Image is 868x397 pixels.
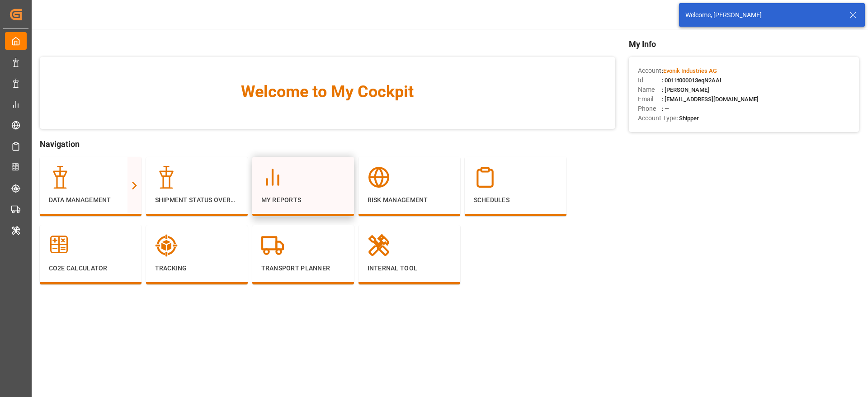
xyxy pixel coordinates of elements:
[638,76,662,85] span: Id
[662,105,669,112] span: : —
[155,264,239,273] p: Tracking
[368,195,451,205] p: Risk Management
[49,195,132,205] p: Data Management
[638,104,662,113] span: Phone
[676,115,699,122] span: : Shipper
[662,96,759,103] span: : [EMAIL_ADDRESS][DOMAIN_NAME]
[474,195,557,205] p: Schedules
[638,95,662,104] span: Email
[685,10,841,20] div: Welcome, [PERSON_NAME]
[662,67,717,74] span: :
[261,264,345,273] p: Transport Planner
[49,264,132,273] p: CO2e Calculator
[155,195,239,205] p: Shipment Status Overview
[638,85,662,95] span: Name
[629,38,859,50] span: My Info
[40,138,615,150] span: Navigation
[638,113,676,123] span: Account Type
[638,66,662,76] span: Account
[662,77,722,84] span: : 0011t000013eqN2AAI
[662,86,709,93] span: : [PERSON_NAME]
[368,264,451,273] p: Internal Tool
[261,195,345,205] p: My Reports
[58,80,597,104] span: Welcome to My Cockpit
[663,67,717,74] span: Evonik Industries AG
